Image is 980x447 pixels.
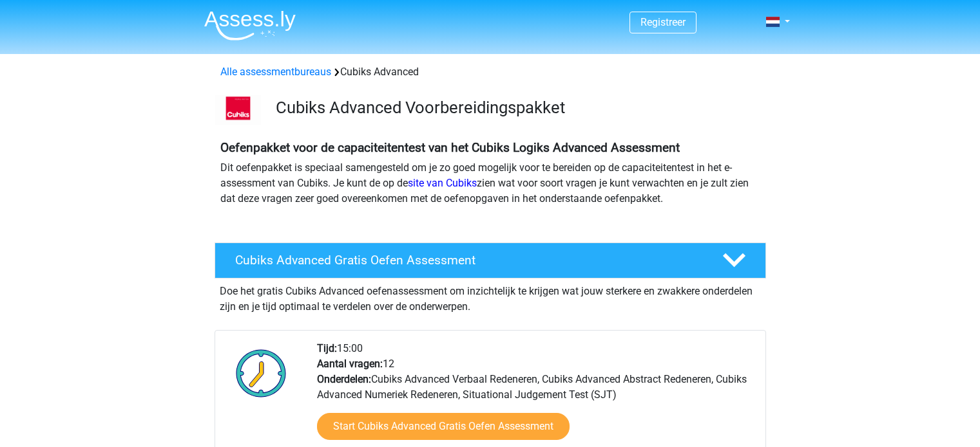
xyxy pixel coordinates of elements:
[215,95,261,125] img: logo-cubiks-300x193.png
[215,64,765,80] div: Cubiks Advanced
[209,242,771,278] a: Cubiks Advanced Gratis Oefen Assessment
[235,253,702,268] h4: Cubiks Advanced Gratis Oefen Assessment
[276,98,756,118] h3: Cubiks Advanced Voorbereidingspakket
[317,342,337,354] b: Tijd:
[317,413,570,440] a: Start Cubiks Advanced Gratis Oefen Assessment
[229,341,294,405] img: Klok
[220,66,331,78] a: Alle assessmentbureaus
[317,373,371,385] b: Onderdelen:
[220,140,680,155] b: Oefenpakket voor de capaciteitentest van het Cubiks Logiks Advanced Assessment
[204,10,296,41] img: Assessly
[215,278,766,315] div: Doe het gratis Cubiks Advanced oefenassessment om inzichtelijk te krijgen wat jouw sterkere en zw...
[220,160,760,206] p: Dit oefenpakket is speciaal samengesteld om je zo goed mogelijk voor te bereiden op de capaciteit...
[408,177,477,189] a: site van Cubiks
[317,358,383,370] b: Aantal vragen:
[640,16,686,28] a: Registreer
